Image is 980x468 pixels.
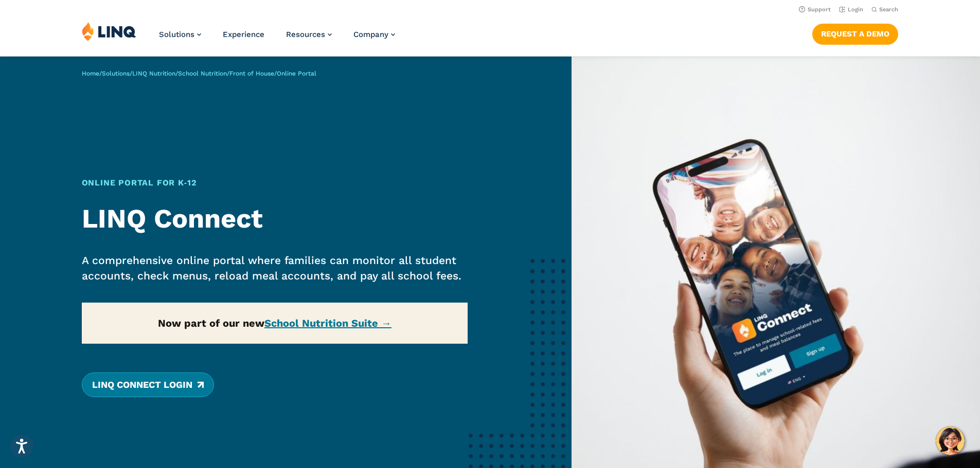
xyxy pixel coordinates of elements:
a: Login [839,6,863,13]
a: Front of House [229,70,274,77]
a: LINQ Connect Login [82,372,214,397]
span: Solutions [159,30,194,39]
a: School Nutrition [178,70,227,77]
strong: LINQ Connect [82,203,263,234]
h1: Online Portal for K‑12 [82,177,468,189]
img: LINQ | K‑12 Software [82,22,136,41]
button: Hello, have a question? Let’s chat. [936,426,965,455]
span: Company [353,30,388,39]
span: Resources [286,30,325,39]
a: Experience [223,30,264,39]
button: Open Search Bar [871,6,898,13]
a: Request a Demo [812,24,898,44]
a: LINQ Nutrition [132,70,175,77]
p: A comprehensive online portal where families can monitor all student accounts, check menus, reloa... [82,253,468,284]
a: Home [82,70,99,77]
nav: Primary Navigation [159,22,395,55]
a: Solutions [159,30,201,39]
span: Search [879,6,898,13]
a: Solutions [102,70,130,77]
span: / / / / / [82,70,316,77]
span: Online Portal [277,70,316,77]
a: School Nutrition Suite → [264,317,391,329]
a: Resources [286,30,332,39]
a: Company [353,30,395,39]
strong: Now part of our new [158,317,391,329]
nav: Button Navigation [812,22,898,44]
a: Support [799,6,831,13]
